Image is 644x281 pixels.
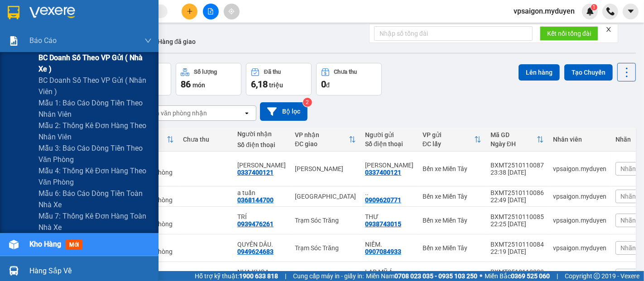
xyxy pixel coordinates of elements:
[519,64,560,81] button: Lên hàng
[182,4,197,19] button: plus
[620,193,636,200] span: Nhãn
[480,274,482,278] span: ⚪️
[485,271,550,281] span: Miền Bắc
[38,188,152,210] span: Mẫu 6: Báo cáo dòng tiền toàn nhà xe
[490,131,537,138] div: Mã GD
[490,241,544,248] div: BXMT2510110084
[237,213,286,220] div: TRÍ
[490,140,537,148] div: Ngày ĐH
[38,75,152,97] span: BC doanh số theo VP gửi ( nhân viên )
[237,220,274,228] div: 0939476261
[29,264,152,278] div: Hàng sắp về
[490,189,544,196] div: BXMT2510110086
[187,8,193,14] span: plus
[591,4,597,10] sup: 1
[38,165,152,188] span: Mẫu 4: Thống kê đơn hàng theo văn phòng
[606,26,612,33] span: close
[237,248,274,255] div: 0949624683
[553,244,606,252] div: vpsaigon.myduyen
[423,193,481,200] div: Bến xe Miền Tây
[490,196,544,204] div: 22:49 [DATE]
[295,140,349,148] div: ĐC giao
[423,140,474,148] div: ĐC lấy
[490,248,544,255] div: 22:19 [DATE]
[295,131,349,138] div: VP nhận
[293,271,364,281] span: Cung cấp máy in - giấy in:
[269,81,283,89] span: triệu
[334,69,357,75] div: Chưa thu
[150,31,203,52] button: Hàng đã giao
[592,4,596,10] span: 1
[553,217,606,224] div: vpsaigon.myduyen
[295,165,356,172] div: [PERSON_NAME]
[181,79,191,90] span: 86
[295,244,356,252] div: Trạm Sóc Trăng
[365,189,413,196] div: ..
[490,220,544,228] div: 22:25 [DATE]
[237,189,286,196] div: a tuấn
[192,81,205,89] span: món
[224,4,240,19] button: aim
[557,271,558,281] span: |
[365,131,413,138] div: Người gửi
[423,217,481,224] div: Bến xe Miền Tây
[490,169,544,176] div: 23:38 [DATE]
[564,64,613,81] button: Tạo Chuyến
[553,136,606,143] div: Nhân viên
[239,272,278,280] strong: 1900 633 818
[365,140,413,148] div: Số điện thoại
[553,193,606,200] div: vpsaigon.myduyen
[8,6,19,19] img: logo-vxr
[269,268,274,276] span: ...
[237,268,286,276] div: NHA KHOA AN TRẠCH
[264,69,281,75] div: Đã thu
[394,272,477,280] strong: 0708 023 035 - 0935 103 250
[38,52,152,75] span: BC doanh số theo VP gửi ( nhà xe )
[423,165,481,172] div: Bến xe Miền Tây
[620,244,636,252] span: Nhãn
[594,273,600,279] span: copyright
[195,271,278,281] span: Hỗ trợ kỹ thuật:
[38,143,152,165] span: Mẫu 3: Báo cáo dòng tiền theo văn phòng
[9,36,19,46] img: solution-icon
[423,131,474,138] div: VP gửi
[29,35,57,46] span: Báo cáo
[290,128,360,152] th: Toggle SortBy
[365,248,401,255] div: 0907084933
[620,165,636,172] span: Nhãn
[620,217,636,224] span: Nhãn
[321,79,326,90] span: 0
[183,136,228,143] div: Chưa thu
[237,162,286,169] div: THIỆN NGÔ
[623,4,639,19] button: caret-down
[207,8,214,14] span: file-add
[540,26,598,41] button: Kết nối tổng đài
[285,271,286,281] span: |
[9,240,19,249] img: warehouse-icon
[366,271,477,281] span: Miền Nam
[303,98,312,107] sup: 2
[144,37,152,44] span: down
[38,97,152,120] span: Mẫu 1: Báo cáo dòng tiền theo nhân viên
[365,169,401,176] div: 0337400121
[260,102,308,121] button: Bộ lọc
[9,266,19,276] img: warehouse-icon
[606,7,615,15] img: phone-icon
[374,26,533,41] input: Nhập số tổng đài
[29,240,61,248] span: Kho hàng
[38,210,152,233] span: Mẫu 7: Thống kê đơn hàng toàn nhà xe
[553,165,606,172] div: vpsaigon.myduyen
[316,63,382,95] button: Chưa thu0đ
[511,272,550,280] strong: 0369 525 060
[365,268,413,276] div: LAB MỸ Á
[490,162,544,169] div: BXMT2510110087
[237,130,286,138] div: Người nhận
[295,217,356,224] div: Trạm Sóc Trăng
[203,4,219,19] button: file-add
[326,81,330,89] span: đ
[251,79,268,90] span: 6,18
[418,128,486,152] th: Toggle SortBy
[295,193,356,200] div: [GEOGRAPHIC_DATA]
[490,268,544,276] div: BXMT2510110083
[365,241,413,248] div: NIỀM.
